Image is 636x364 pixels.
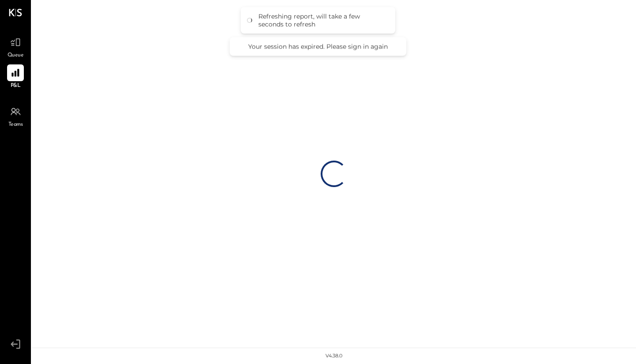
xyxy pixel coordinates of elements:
a: P&L [0,64,30,90]
a: Queue [0,34,30,60]
span: Queue [8,52,24,60]
div: v 4.38.0 [326,353,342,360]
a: Teams [0,103,30,129]
span: P&L [11,82,21,90]
div: Your session has expired. Please sign in again [238,42,397,50]
span: Teams [8,121,23,129]
div: Refreshing report, will take a few seconds to refresh [258,12,386,28]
